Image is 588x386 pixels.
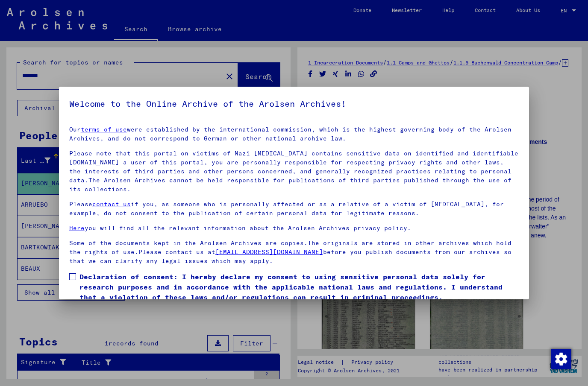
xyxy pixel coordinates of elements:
[92,200,131,208] a: contact us
[550,348,571,369] div: Change consent
[69,224,85,232] a: Here
[69,97,519,111] h5: Welcome to the Online Archive of the Arolsen Archives!
[69,239,519,266] p: Some of the documents kept in the Arolsen Archives are copies.The originals are stored in other a...
[69,149,519,194] p: Please note that this portal on victims of Nazi [MEDICAL_DATA] contains sensitive data on identif...
[81,126,127,133] a: terms of use
[69,224,519,233] p: you will find all the relevant information about the Arolsen Archives privacy policy.
[215,248,323,256] a: [EMAIL_ADDRESS][DOMAIN_NAME]
[79,272,519,302] span: Declaration of consent: I hereby declare my consent to using sensitive personal data solely for r...
[551,349,571,369] img: Change consent
[69,125,519,143] p: Our were established by the international commission, which is the highest governing body of the ...
[69,200,519,218] p: Please if you, as someone who is personally affected or as a relative of a victim of [MEDICAL_DAT...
